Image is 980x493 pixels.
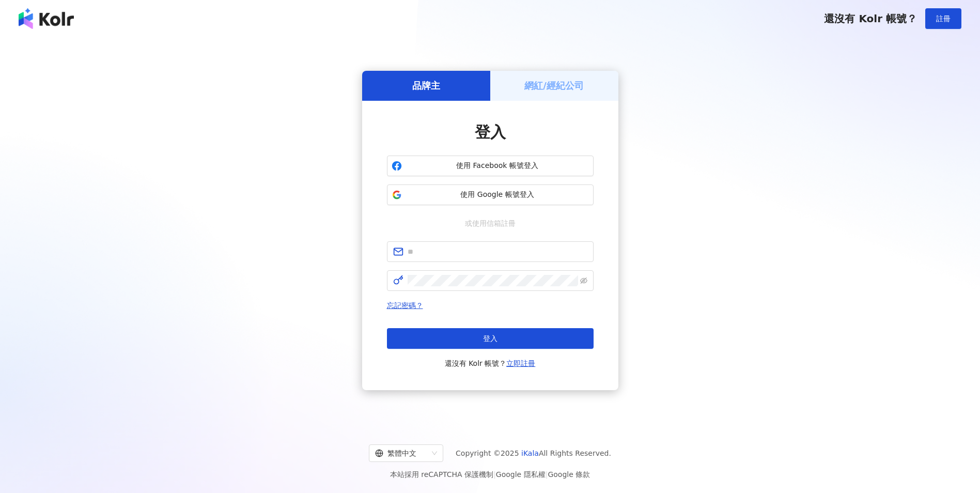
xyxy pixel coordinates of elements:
[387,156,594,176] button: 使用 Facebook 帳號登入
[375,445,428,461] div: 繁體中文
[390,468,590,481] span: 本站採用 reCAPTCHA 保護機制
[521,449,539,457] a: iKala
[406,190,589,200] span: 使用 Google 帳號登入
[456,447,611,459] span: Copyright © 2025 All Rights Reserved.
[506,359,535,367] a: 立即註冊
[524,79,584,92] h5: 網紅/經紀公司
[546,470,548,479] span: |
[936,14,951,23] span: 註冊
[406,161,589,171] span: 使用 Facebook 帳號登入
[925,8,961,29] button: 註冊
[824,12,917,25] span: 還沒有 Kolr 帳號？
[483,334,497,343] span: 登入
[445,357,536,369] span: 還沒有 Kolr 帳號？
[548,470,590,479] a: Google 條款
[412,79,440,92] h5: 品牌主
[496,470,546,479] a: Google 隱私權
[19,8,74,29] img: logo
[387,301,423,310] a: 忘記密碼？
[580,277,587,284] span: eye-invisible
[387,328,594,349] button: 登入
[387,184,594,205] button: 使用 Google 帳號登入
[458,218,523,229] span: 或使用信箱註冊
[493,470,496,479] span: |
[475,123,506,141] span: 登入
